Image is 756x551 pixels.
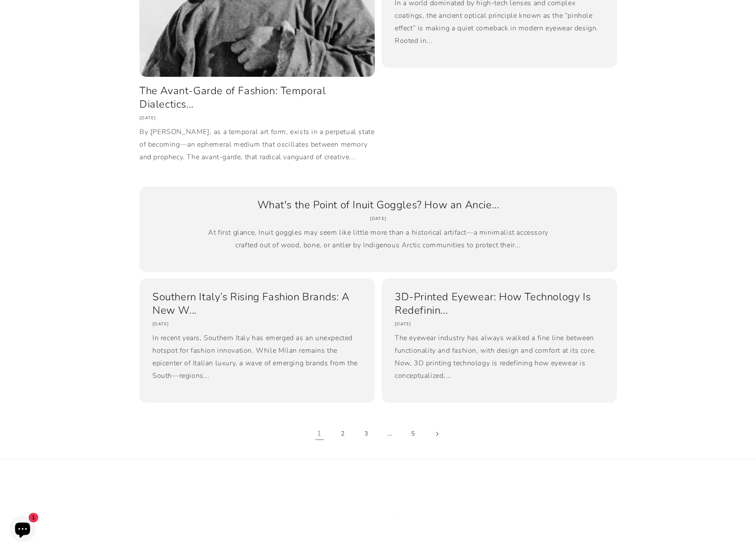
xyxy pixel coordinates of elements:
[293,528,327,537] a: Privacy policy
[310,424,329,443] a: Page 1
[152,198,604,212] a: What's the Point of Inuit Goggles? How an Ancie...
[333,424,353,443] a: Page 2
[139,424,617,443] nav: Pagination
[483,528,512,537] a: Legal notice
[354,521,403,527] a: Powered by Shopify
[383,528,419,537] a: Shipping policy
[404,424,423,443] a: Page 5
[139,84,375,111] a: The Avant-Garde of Fashion: Temporal Dialectics...
[7,516,38,544] inbox-online-store-chat: Shopify online store chat
[152,290,362,317] a: Southern Italy’s Rising Fashion Brands: A New W...
[335,528,374,537] a: Terms of service
[252,528,284,537] a: Refund policy
[427,528,475,537] a: Contact information
[372,512,404,519] a: Inuit Goggles
[427,424,446,443] a: Next page
[380,424,399,443] span: …
[243,512,513,520] small: © 2025,
[357,424,376,443] a: Page 3
[395,290,604,317] a: 3D-Printed Eyewear: How Technology Is Redefinin...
